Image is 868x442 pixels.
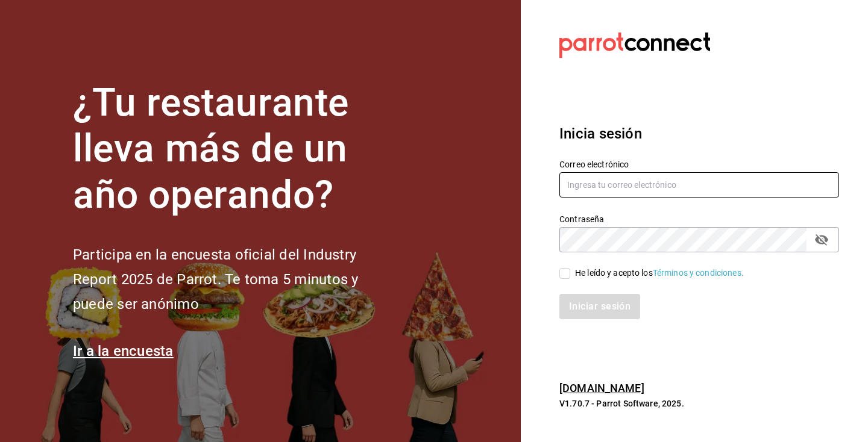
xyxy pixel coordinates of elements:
[575,267,744,279] div: He leído y acepto los
[559,160,839,168] label: Correo electrónico
[559,214,839,223] label: Contraseña
[653,268,744,278] a: Términos y condiciones.
[559,382,644,394] a: [DOMAIN_NAME]
[73,343,174,360] a: Ir a la encuesta
[559,123,839,145] h3: Inicia sesión
[811,229,832,250] button: passwordField
[559,172,839,198] input: Ingresa tu correo electrónico
[73,80,398,219] h1: ¿Tu restaurante lleva más de un año operando?
[73,243,398,316] h2: Participa en la encuesta oficial del Industry Report 2025 de Parrot. Te toma 5 minutos y puede se...
[559,397,839,409] p: V1.70.7 - Parrot Software, 2025.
